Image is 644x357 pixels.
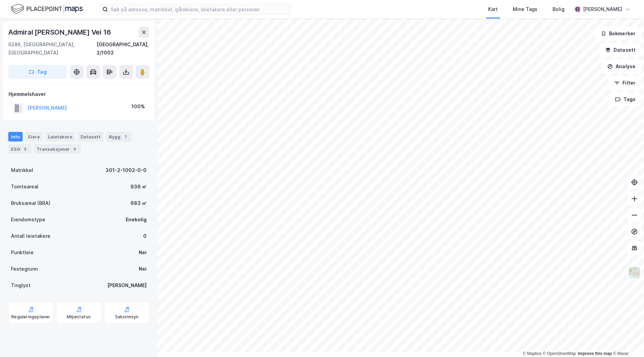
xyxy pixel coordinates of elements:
div: 0286, [GEOGRAPHIC_DATA], [GEOGRAPHIC_DATA] [8,40,97,57]
div: Eiere [25,132,42,141]
button: Tags [609,93,641,106]
div: Mine Tags [513,5,537,13]
div: Antall leietakere [11,232,50,240]
input: Søk på adresse, matrikkel, gårdeiere, leietakere eller personer [108,4,291,14]
button: Bokmerker [595,27,641,40]
div: Punktleie [11,248,34,257]
img: Z [628,266,641,279]
button: Datasett [599,43,641,57]
div: Enebolig [126,216,147,224]
button: Analyse [602,60,641,73]
a: Mapbox [523,351,542,356]
div: Admiral [PERSON_NAME] Vei 16 [8,27,112,38]
div: Leietakere [45,132,75,141]
div: Bygg [106,132,132,141]
div: [GEOGRAPHIC_DATA], 2/1002 [97,40,149,57]
iframe: Chat Widget [610,324,644,357]
div: 301-2-1002-0-0 [106,166,147,174]
div: Nei [139,265,147,273]
div: Transaksjoner [34,144,81,154]
div: Kart [488,5,498,13]
div: [PERSON_NAME] [107,281,147,290]
button: Tag [8,65,67,79]
div: Miljøstatus [67,314,91,320]
div: Nei [139,248,147,257]
div: [PERSON_NAME] [583,5,622,13]
div: 100% [132,102,145,111]
a: Improve this map [578,351,612,356]
div: 4 [71,146,78,152]
div: Info [8,132,23,141]
div: Datasett [78,132,103,141]
div: Tomteareal [11,183,38,191]
div: Saksinnsyn [115,314,139,320]
div: 683 ㎡ [131,199,147,207]
div: 0 [143,232,147,240]
div: Tinglyst [11,281,30,290]
div: 3 [22,146,28,152]
div: Bolig [553,5,565,13]
button: Filter [608,76,641,90]
a: OpenStreetMap [543,351,576,356]
div: ESG [8,144,31,154]
div: Matrikkel [11,166,33,174]
div: 936 ㎡ [131,183,147,191]
div: Hjemmelshaver [9,90,149,98]
div: Reguleringsplaner [11,314,50,320]
div: 1 [122,133,129,140]
div: Eiendomstype [11,216,45,224]
img: logo.f888ab2527a4732fd821a326f86c7f29.svg [11,3,83,15]
div: Bruksareal (BRA) [11,199,50,207]
div: Festegrunn [11,265,38,273]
